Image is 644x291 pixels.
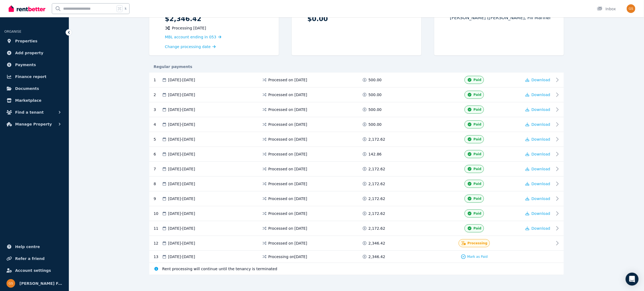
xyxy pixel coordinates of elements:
[467,255,488,259] span: Mark as Paid
[9,5,45,13] img: RentBetter
[526,226,550,231] button: Download
[268,254,307,259] span: Processing on [DATE]
[154,120,162,128] div: 4
[473,211,481,216] span: Paid
[467,241,487,245] span: Processing
[4,48,65,58] a: Add property
[168,254,195,259] span: [DATE] - [DATE]
[168,166,195,172] span: [DATE] - [DATE]
[368,122,382,127] span: 500.00
[268,122,307,127] span: Processed on [DATE]
[526,196,550,201] button: Download
[268,211,307,216] span: Processed on [DATE]
[368,166,385,172] span: 2,172.62
[268,77,307,83] span: Processed on [DATE]
[15,255,45,262] span: Refer a friend
[15,62,36,68] span: Payments
[268,196,307,201] span: Processed on [DATE]
[168,107,195,112] span: [DATE] - [DATE]
[165,44,211,49] span: Change processing date
[307,15,416,23] p: $0.00
[15,243,40,250] span: Help centre
[168,226,195,231] span: [DATE] - [DATE]
[368,226,385,231] span: 2,172.62
[473,78,481,82] span: Paid
[168,92,195,97] span: [DATE] - [DATE]
[4,59,65,70] a: Payments
[154,135,162,143] div: 5
[368,241,385,246] span: 2,346.42
[4,71,65,82] a: Finance report
[19,280,62,287] span: [PERSON_NAME] Family Super Pty Ltd ATF [PERSON_NAME] Family Super
[15,121,52,127] span: Manage Property
[4,253,65,264] a: Refer a friend
[268,137,307,142] span: Processed on [DATE]
[368,196,385,201] span: 2,172.62
[526,92,550,97] button: Download
[268,181,307,187] span: Processed on [DATE]
[165,15,273,23] p: $2,346.42
[162,266,277,272] span: Rent processing will continue until the tenancy is terminated
[4,30,21,33] span: ORGANISE
[473,107,481,112] span: Paid
[15,97,41,104] span: Marketplace
[526,211,550,216] button: Download
[368,254,385,259] span: 2,346.42
[526,107,550,112] button: Download
[168,77,195,83] span: [DATE] - [DATE]
[531,182,550,186] span: Download
[168,211,195,216] span: [DATE] - [DATE]
[368,181,385,187] span: 2,172.62
[531,167,550,171] span: Download
[531,78,550,82] span: Download
[154,254,162,259] div: 13
[531,197,550,201] span: Download
[268,226,307,231] span: Processed on [DATE]
[531,107,550,112] span: Download
[15,50,43,56] span: Add property
[4,241,65,252] a: Help centre
[526,166,550,172] button: Download
[15,73,46,80] span: Finance report
[6,279,15,288] img: Stanyer Family Super Pty Ltd ATF Stanyer Family Super
[526,151,550,157] button: Download
[473,93,481,97] span: Paid
[15,85,39,92] span: Documents
[473,182,481,186] span: Paid
[268,92,307,97] span: Processed on [DATE]
[168,151,195,157] span: [DATE] - [DATE]
[168,241,195,246] span: [DATE] - [DATE]
[154,106,162,114] div: 3
[154,180,162,188] div: 8
[154,150,162,158] div: 6
[597,6,616,12] div: Inbox
[154,239,162,247] div: 12
[526,77,550,83] button: Download
[526,181,550,187] button: Download
[125,6,127,11] span: k
[473,167,481,171] span: Paid
[154,209,162,218] div: 10
[531,93,550,97] span: Download
[154,195,162,203] div: 9
[268,166,307,172] span: Processed on [DATE]
[368,92,382,97] span: 500.00
[168,137,195,142] span: [DATE] - [DATE]
[473,226,481,231] span: Paid
[168,181,195,187] span: [DATE] - [DATE]
[15,38,38,44] span: Properties
[268,107,307,112] span: Processed on [DATE]
[626,273,639,286] div: Open Intercom Messenger
[149,64,564,69] div: Regular payments
[368,107,382,112] span: 500.00
[473,137,481,141] span: Paid
[4,83,65,94] a: Documents
[531,211,550,216] span: Download
[4,107,65,118] button: Find a tenant
[4,265,65,276] a: Account settings
[15,267,51,274] span: Account settings
[268,241,307,246] span: Processed on [DATE]
[526,122,550,127] button: Download
[154,76,162,84] div: 1
[473,122,481,127] span: Paid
